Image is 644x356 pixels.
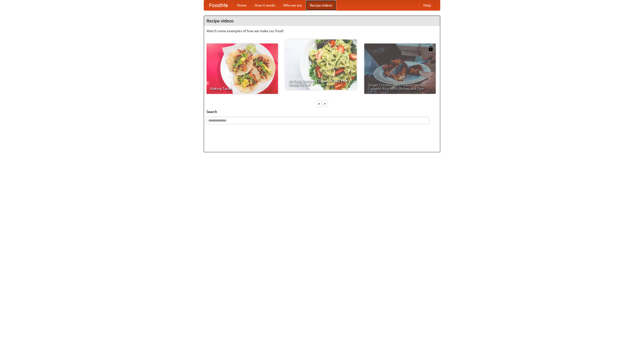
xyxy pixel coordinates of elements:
a: How it works [251,0,279,10]
a: An Easy, Summery Tomato Pasta That's Ready for Fall [285,39,357,90]
h5: Search [207,109,437,114]
a: Home [233,0,251,10]
span: Making Tacos [210,87,274,90]
p: Watch some examples of how we make our food! [207,28,437,33]
h4: Recipe videos [204,16,440,26]
a: FoodMe [204,0,233,10]
img: 483408.png [428,46,433,51]
a: Help [419,0,435,10]
a: Making Tacos [207,44,278,94]
div: » [323,100,327,107]
div: « [317,100,321,107]
a: Recipe videos [306,0,336,10]
a: Who we are [279,0,306,10]
span: An Easy, Summery Tomato Pasta That's Ready for Fall [289,79,353,86]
